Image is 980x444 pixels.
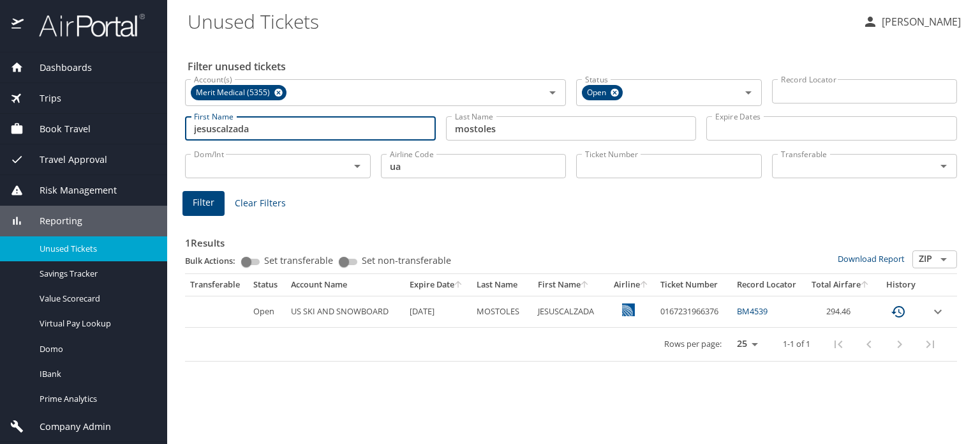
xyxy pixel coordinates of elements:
[286,296,405,327] td: US SKI AND SNOWBOARD
[25,13,145,38] img: airportal-logo.png
[191,86,278,100] span: Merit Medical (5355)
[185,274,957,362] table: custom pagination table
[935,250,953,268] button: Open
[737,305,768,317] a: BM4539
[24,91,61,105] span: Trips
[185,255,246,266] p: Bulk Actions:
[40,393,152,405] span: Prime Analytics
[264,256,333,265] span: Set transferable
[581,281,590,289] button: sort
[193,195,214,211] span: Filter
[805,274,877,296] th: Total Airfare
[877,274,925,296] th: History
[24,122,91,136] span: Book Travel
[739,84,757,102] button: Open
[544,84,561,102] button: Open
[582,86,614,100] span: Open
[805,296,877,327] td: 294.46
[286,274,405,296] th: Account Name
[655,274,732,296] th: Ticket Number
[930,304,946,319] button: expand row
[857,10,966,33] button: [PERSON_NAME]
[582,85,623,100] div: Open
[248,296,286,327] td: Open
[935,157,953,175] button: Open
[878,14,961,29] p: [PERSON_NAME]
[24,420,111,434] span: Company Admin
[405,296,471,327] td: [DATE]
[405,274,471,296] th: Expire Date
[188,1,852,41] h1: Unused Tickets
[861,281,870,289] button: sort
[40,318,152,330] span: Virtual Pay Lookup
[24,214,82,228] span: Reporting
[533,296,608,327] td: JESUSCALZADA
[727,335,762,354] select: rows per page
[838,253,905,264] a: Download Report
[732,274,805,296] th: Record Locator
[655,296,732,327] td: 0167231966376
[40,343,152,355] span: Domo
[40,243,152,255] span: Unused Tickets
[11,13,25,38] img: icon-airportal.png
[230,192,291,215] button: Clear Filters
[533,274,608,296] th: First Name
[622,303,635,316] img: 8rwABk7GC6UtGatwAAAABJRU5ErkJggg==
[40,293,152,305] span: Value Scorecard
[471,274,532,296] th: Last Name
[664,340,722,348] p: Rows per page:
[640,281,649,289] button: sort
[191,85,286,100] div: Merit Medical (5355)
[24,183,117,197] span: Risk Management
[24,153,107,167] span: Travel Approval
[248,274,286,296] th: Status
[190,279,243,291] div: Transferable
[362,256,451,265] span: Set non-transferable
[607,274,655,296] th: Airline
[40,268,152,280] span: Savings Tracker
[40,368,152,380] span: IBank
[783,340,810,348] p: 1-1 of 1
[24,61,92,75] span: Dashboards
[235,195,286,211] span: Clear Filters
[454,281,463,289] button: sort
[185,228,957,250] h3: 1 Results
[182,191,225,216] button: Filter
[188,56,960,77] h2: Filter unused tickets
[471,296,532,327] td: MOSTOLES
[348,157,366,175] button: Open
